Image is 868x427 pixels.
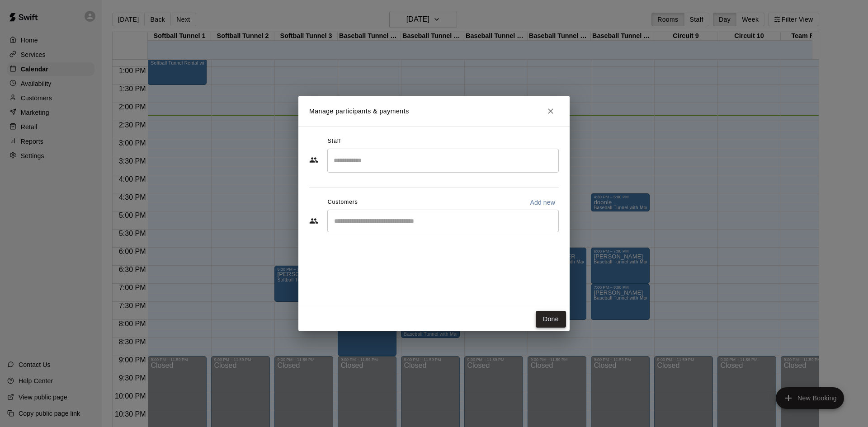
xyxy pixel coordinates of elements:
[328,134,341,149] span: Staff
[327,149,559,173] div: Search staff
[526,195,559,210] button: Add new
[542,103,559,119] button: Close
[328,195,358,210] span: Customers
[309,216,318,225] svg: Customers
[536,311,566,328] button: Done
[530,198,555,207] p: Add new
[309,155,318,164] svg: Staff
[309,107,409,116] p: Manage participants & payments
[327,210,559,232] div: Start typing to search customers...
